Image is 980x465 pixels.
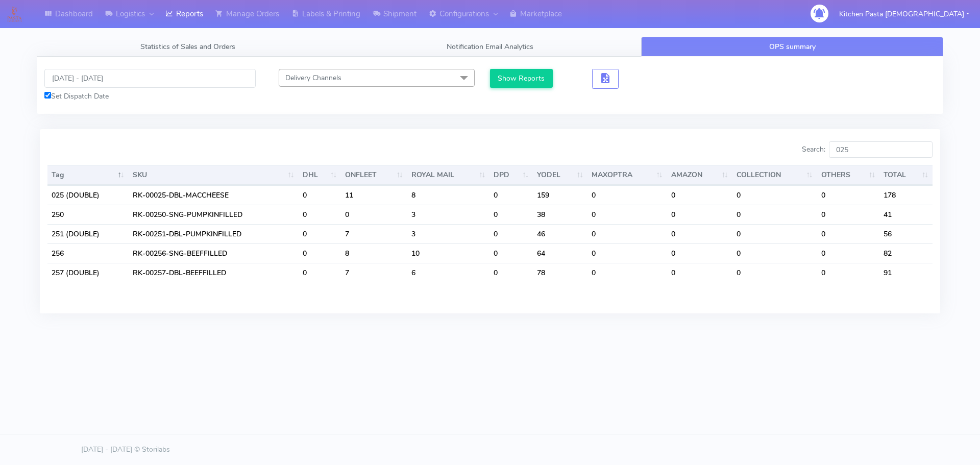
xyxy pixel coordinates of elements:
td: 0 [341,205,407,224]
th: AMAZON : activate to sort column ascending [667,165,732,185]
th: ROYAL MAIL : activate to sort column ascending [407,165,489,185]
td: 0 [667,205,732,224]
td: 159 [533,185,587,205]
td: RK-00251-DBL-PUMPKINFILLED [129,224,299,243]
td: RK-00256-SNG-BEEFFILLED [129,243,299,263]
button: Show Reports [490,69,553,88]
td: 0 [817,224,880,243]
td: 0 [732,205,817,224]
ul: Tabs [37,37,943,57]
th: YODEL : activate to sort column ascending [533,165,587,185]
td: 0 [587,185,667,205]
td: 0 [667,185,732,205]
td: RK-00257-DBL-BEEFFILLED [129,263,299,282]
td: 0 [489,205,533,224]
th: DHL : activate to sort column ascending [299,165,341,185]
td: 0 [667,224,732,243]
td: 38 [533,205,587,224]
td: 82 [879,243,933,263]
td: 0 [587,205,667,224]
td: 41 [879,205,933,224]
td: 025 (DOUBLE) [47,185,129,205]
td: 0 [587,263,667,282]
th: Tag: activate to sort column descending [47,165,129,185]
td: 0 [299,205,341,224]
td: 0 [817,243,880,263]
span: Statistics of Sales and Orders [140,42,235,52]
th: COLLECTION : activate to sort column ascending [732,165,817,185]
span: OPS summary [769,42,816,52]
td: 8 [407,185,489,205]
span: Delivery Channels [285,73,341,83]
span: Notification Email Analytics [447,42,533,52]
td: 7 [341,224,407,243]
td: 0 [489,224,533,243]
td: RK-00250-SNG-PUMPKINFILLED [129,205,299,224]
button: Kitchen Pasta [DEMOGRAPHIC_DATA] [831,4,977,25]
th: DPD : activate to sort column ascending [489,165,533,185]
td: 3 [407,224,489,243]
td: 3 [407,205,489,224]
th: OTHERS : activate to sort column ascending [817,165,880,185]
th: MAXOPTRA : activate to sort column ascending [587,165,667,185]
td: 0 [489,263,533,282]
td: 257 (DOUBLE) [47,263,129,282]
td: 0 [299,263,341,282]
div: Set Dispatch Date [44,91,256,102]
td: 0 [732,243,817,263]
td: 0 [732,185,817,205]
td: 78 [533,263,587,282]
td: 0 [489,185,533,205]
td: 256 [47,243,129,263]
td: 0 [299,185,341,205]
label: Search: [802,141,933,158]
input: Pick the Daterange [44,69,256,88]
td: 56 [879,224,933,243]
td: 0 [587,243,667,263]
td: 6 [407,263,489,282]
td: 11 [341,185,407,205]
td: 250 [47,205,129,224]
td: 251 (DOUBLE) [47,224,129,243]
td: 0 [817,205,880,224]
th: ONFLEET : activate to sort column ascending [341,165,407,185]
td: 0 [587,224,667,243]
td: 46 [533,224,587,243]
td: 0 [489,243,533,263]
td: 0 [667,263,732,282]
td: 0 [732,263,817,282]
td: 0 [732,224,817,243]
th: TOTAL : activate to sort column ascending [879,165,933,185]
td: 8 [341,243,407,263]
td: 10 [407,243,489,263]
td: 0 [817,263,880,282]
td: 7 [341,263,407,282]
td: 178 [879,185,933,205]
td: 0 [299,224,341,243]
td: RK-00025-DBL-MACCHEESE [129,185,299,205]
td: 64 [533,243,587,263]
td: 0 [667,243,732,263]
td: 0 [299,243,341,263]
td: 91 [879,263,933,282]
th: SKU: activate to sort column ascending [129,165,299,185]
input: Search: [829,141,933,158]
td: 0 [817,185,880,205]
